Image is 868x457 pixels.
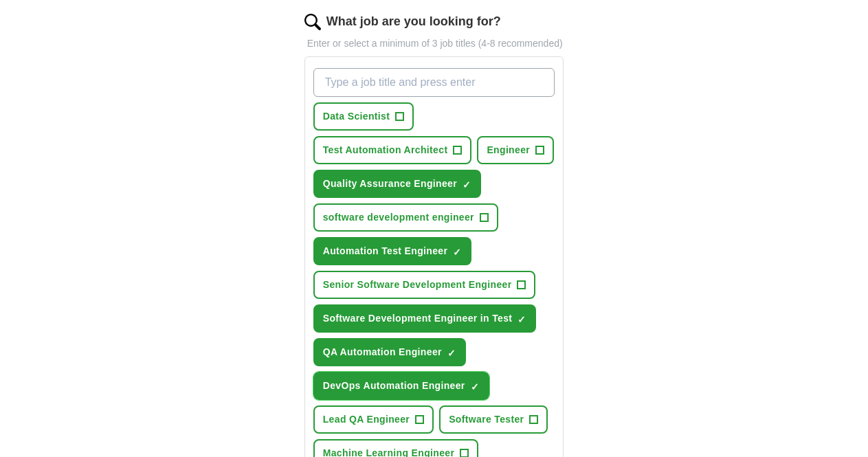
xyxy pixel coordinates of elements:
button: Data Scientist [313,102,414,131]
span: Test Automation Architect [323,143,448,157]
button: Software Tester [439,405,548,434]
span: Engineer [487,143,530,157]
button: software development engineer [313,203,498,232]
button: Senior Software Development Engineer [313,271,536,299]
span: ✓ [471,381,479,392]
button: Software Development Engineer in Test✓ [313,304,537,333]
p: Enter or select a minimum of 3 job titles (4-8 recommended) [304,36,564,51]
button: Test Automation Architect [313,136,472,164]
button: Quality Assurance Engineer✓ [313,170,481,198]
span: QA Automation Engineer [323,345,442,359]
span: Data Scientist [323,109,390,124]
label: What job are you looking for? [326,12,501,31]
span: ✓ [463,179,471,190]
span: Quality Assurance Engineer [323,177,457,191]
button: DevOps Automation Engineer✓ [313,372,489,400]
span: ✓ [447,348,456,359]
span: Software Development Engineer in Test [323,311,513,326]
button: Lead QA Engineer [313,405,434,434]
span: Senior Software Development Engineer [323,278,512,292]
img: search.png [304,14,321,30]
span: Software Tester [449,412,524,427]
button: Engineer [477,136,554,164]
span: software development engineer [323,210,474,225]
input: Type a job title and press enter [313,68,555,97]
span: DevOps Automation Engineer [323,379,465,393]
span: ✓ [453,247,461,258]
button: Automation Test Engineer✓ [313,237,472,265]
span: Lead QA Engineer [323,412,410,427]
button: QA Automation Engineer✓ [313,338,466,366]
span: Automation Test Engineer [323,244,448,258]
span: ✓ [518,314,526,325]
